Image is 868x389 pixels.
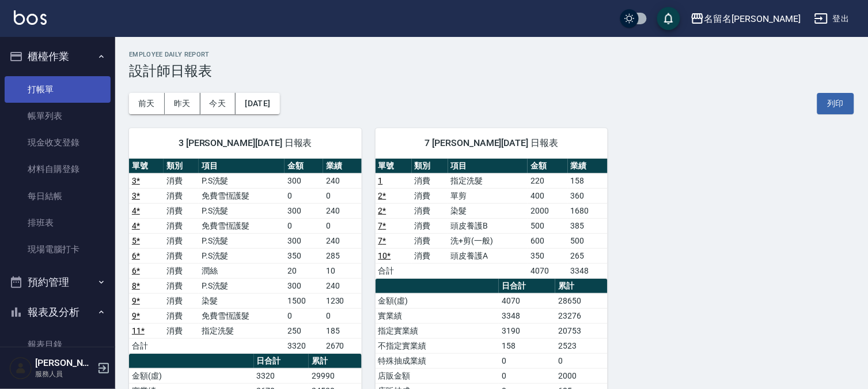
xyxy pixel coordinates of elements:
th: 單號 [376,159,412,174]
td: 360 [568,188,608,203]
th: 金額 [528,159,567,174]
td: 合計 [129,338,164,353]
p: 服務人員 [35,369,94,379]
td: 消費 [164,308,198,323]
td: 消費 [164,323,198,338]
td: 0 [285,218,323,233]
th: 金額 [285,159,323,174]
td: 4070 [499,293,555,308]
td: 免費雪恆護髮 [199,218,285,233]
td: 金額(虛) [376,293,499,308]
span: 7 [PERSON_NAME][DATE] 日報表 [389,137,594,149]
th: 類別 [164,159,198,174]
th: 項目 [199,159,285,174]
td: 指定洗髮 [199,323,285,338]
button: 列印 [817,93,854,114]
td: 350 [528,248,567,263]
a: 每日結帳 [5,183,111,210]
td: 指定洗髮 [448,173,528,188]
td: 0 [285,308,323,323]
td: 免費雪恆護髮 [199,308,285,323]
td: 店販金額 [376,368,499,383]
th: 單號 [129,159,164,174]
td: 0 [499,368,555,383]
td: P.S洗髮 [199,248,285,263]
td: 消費 [164,218,198,233]
td: 消費 [164,203,198,218]
a: 現場電腦打卡 [5,236,111,263]
td: 600 [528,233,567,248]
th: 累計 [555,279,608,294]
th: 業績 [323,159,362,174]
td: 指定實業績 [376,323,499,338]
a: 報表目錄 [5,331,111,358]
td: 消費 [164,173,198,188]
th: 項目 [448,159,528,174]
td: 頭皮養護B [448,218,528,233]
a: 帳單列表 [5,103,111,129]
td: 消費 [412,173,448,188]
td: 消費 [164,278,198,293]
button: save [657,7,680,30]
td: 0 [285,188,323,203]
td: 400 [528,188,567,203]
td: 3320 [285,338,323,353]
td: 29990 [309,368,362,383]
td: 1230 [323,293,362,308]
td: 不指定實業績 [376,338,499,353]
td: 特殊抽成業績 [376,353,499,368]
a: 1 [378,176,383,185]
td: 265 [568,248,608,263]
td: 染髮 [199,293,285,308]
td: 3348 [568,263,608,278]
h3: 設計師日報表 [129,63,854,79]
table: a dense table [376,159,608,279]
td: 實業績 [376,308,499,323]
button: 登出 [810,8,854,29]
td: 500 [528,218,567,233]
td: P.S洗髮 [199,173,285,188]
td: 2670 [323,338,362,353]
td: 洗+剪(一般) [448,233,528,248]
td: 2000 [528,203,567,218]
button: [DATE] [236,93,279,114]
button: 櫃檯作業 [5,42,111,72]
td: 消費 [164,233,198,248]
td: 消費 [164,263,198,278]
th: 日合計 [499,279,555,294]
button: 名留名[PERSON_NAME] [686,7,805,31]
td: 3348 [499,308,555,323]
button: 前天 [129,93,165,114]
td: 合計 [376,263,412,278]
td: 消費 [412,248,448,263]
td: 185 [323,323,362,338]
td: P.S洗髮 [199,233,285,248]
td: 300 [285,278,323,293]
td: 0 [499,353,555,368]
div: 名留名[PERSON_NAME] [704,12,801,26]
td: 158 [568,173,608,188]
th: 日合計 [254,354,309,369]
td: 385 [568,218,608,233]
th: 累計 [309,354,362,369]
img: Logo [14,10,47,25]
td: P.S洗髮 [199,278,285,293]
td: 單剪 [448,188,528,203]
td: 消費 [412,203,448,218]
td: 350 [285,248,323,263]
td: 0 [323,218,362,233]
td: 20 [285,263,323,278]
td: 240 [323,278,362,293]
td: 1680 [568,203,608,218]
td: 消費 [164,188,198,203]
h2: Employee Daily Report [129,51,854,58]
td: 300 [285,203,323,218]
a: 材料自購登錄 [5,156,111,182]
td: 300 [285,233,323,248]
span: 3 [PERSON_NAME][DATE] 日報表 [143,137,348,149]
td: 220 [528,173,567,188]
td: 285 [323,248,362,263]
th: 類別 [412,159,448,174]
td: 消費 [164,248,198,263]
td: 1500 [285,293,323,308]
